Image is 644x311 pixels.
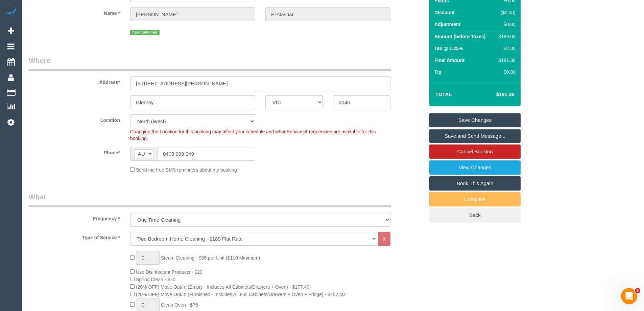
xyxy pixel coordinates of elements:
[429,145,521,159] a: Cancel Booking
[434,21,460,28] label: Adjustment
[429,160,521,175] a: View Changes
[29,192,391,207] legend: What
[130,7,255,21] input: First Name*
[24,76,125,86] label: Address*
[496,9,516,16] div: ($0.00)
[476,92,515,97] h4: $191.36
[434,9,455,16] label: Discount
[136,284,309,290] span: (20% OFF) Move Out/In (Empty - Includes All Cabinets/Drawers + Oven) - $177.40
[24,232,125,241] label: Type of Service *
[429,129,521,143] a: Save and Send Message...
[136,269,202,275] span: Use Disinfectant Products - $20
[496,21,516,28] div: $0.00
[4,7,18,16] img: Automaid Logo
[621,288,637,304] iframe: Intercom live chat
[429,208,521,222] a: Back
[265,7,390,21] input: Last Name*
[434,33,485,40] label: Amount (before Taxes)
[130,95,255,109] input: Suburb*
[161,302,198,308] span: Clean Oven - $75
[29,55,391,71] legend: Where
[429,113,521,127] a: Save Changes
[157,147,255,161] input: Phone*
[434,69,442,75] label: Tip
[130,129,376,141] span: Changing the Location for this booking may affect your schedule and what Services/Frequencies are...
[24,114,125,124] label: Location
[434,45,463,52] label: Tax @ 1.25%
[435,91,452,97] strong: Total
[24,7,125,17] label: Name *
[136,167,237,173] span: Send me free SMS reminders about my booking
[635,288,640,293] span: 5
[24,147,125,156] label: Phone*
[130,30,160,35] span: new customer
[136,292,345,297] span: (20% OFF) Move Out/In (Furnished - Includes All Full Cabinets/Drawers + Oven + Fridge) - $257.40
[161,255,260,261] span: Steam Cleaning - $55 per Unit ($110 Minimum)
[24,213,125,222] label: Frequency *
[434,57,464,64] label: Final Amount
[136,277,175,282] span: Spring Clean - $70
[496,57,516,64] div: $191.36
[496,45,516,52] div: $2.36
[429,176,521,191] a: Book This Again
[496,33,516,40] div: $189.00
[333,95,390,109] input: Post Code*
[496,69,516,75] div: $0.00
